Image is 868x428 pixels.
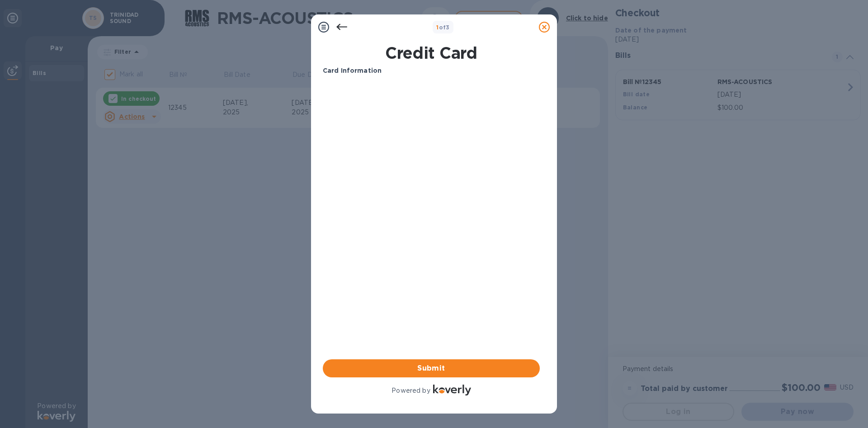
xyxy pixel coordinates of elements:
[436,24,450,31] b: of 3
[436,24,439,31] span: 1
[323,83,540,218] iframe: Your browser does not support iframes
[323,359,540,377] button: Submit
[330,363,533,374] span: Submit
[392,386,430,395] p: Powered by
[433,385,471,395] img: Logo
[323,67,382,74] b: Card Information
[319,43,543,62] h1: Credit Card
